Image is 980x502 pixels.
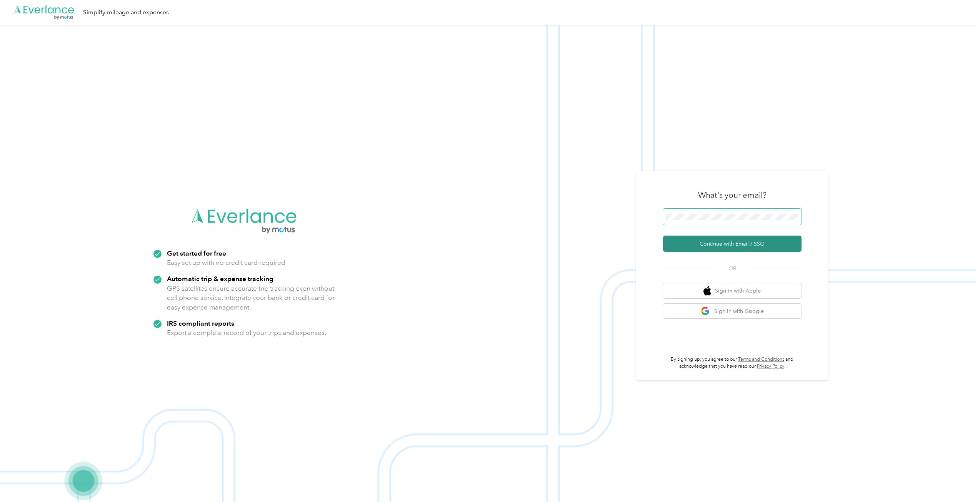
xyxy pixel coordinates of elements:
img: google logo [701,306,710,316]
p: Easy set up with no credit card required [167,258,285,268]
p: Export a complete record of your trips and expenses. [167,328,326,338]
span: OR [719,264,746,273]
p: GPS satellites ensure accurate trip tracking even without cell phone service. Integrate your bank... [167,284,335,312]
h3: What's your email? [698,190,767,201]
button: Continue with Email / SSO [663,236,802,252]
a: Terms and Conditions [738,356,784,362]
strong: Automatic trip & expense tracking [167,274,273,283]
button: apple logoSign in with Apple [663,283,802,298]
strong: Get started for free [167,249,226,257]
a: Privacy Policy [757,363,784,369]
img: apple logo [703,286,711,296]
strong: IRS compliant reports [167,319,234,327]
div: Simplify mileage and expenses [83,8,169,17]
button: google logoSign in with Google [663,304,802,319]
p: By signing up, you agree to our and acknowledge that you have read our . [663,356,802,370]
